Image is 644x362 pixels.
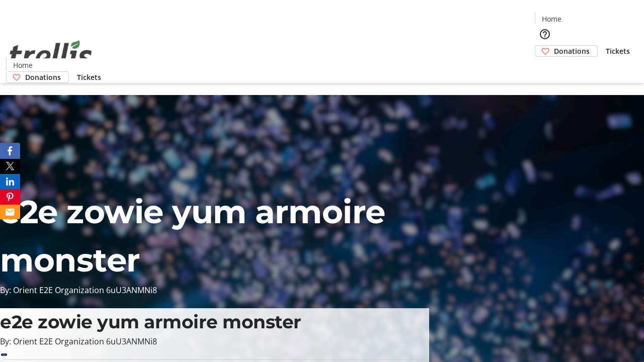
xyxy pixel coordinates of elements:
[7,60,39,70] a: Home
[542,14,561,24] span: Home
[535,57,555,77] button: Cart
[535,24,555,44] button: Help
[69,72,109,82] a: Tickets
[77,72,101,82] span: Tickets
[598,46,638,56] a: Tickets
[6,29,96,79] img: Orient E2E Organization 6uU3ANMNi8's Logo
[535,14,568,24] a: Home
[554,46,590,56] span: Donations
[6,71,69,83] a: Donations
[13,60,33,70] span: Home
[606,46,630,56] span: Tickets
[535,45,598,57] a: Donations
[25,72,61,82] span: Donations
